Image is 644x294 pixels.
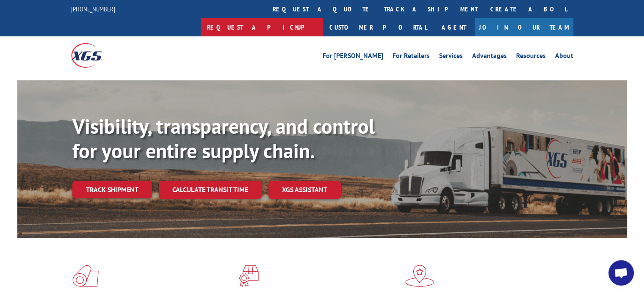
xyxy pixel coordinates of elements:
[433,18,475,36] a: Agent
[71,5,115,13] a: [PHONE_NUMBER]
[72,265,99,287] img: xgs-icon-total-supply-chain-intelligence-red
[201,18,323,36] a: Request a pickup
[439,52,463,62] a: Services
[555,52,573,62] a: About
[268,181,341,199] a: XGS ASSISTANT
[516,52,546,62] a: Resources
[72,113,375,164] b: Visibility, transparency, and control for your entire supply chain.
[392,52,430,62] a: For Retailers
[608,260,634,286] a: Open chat
[323,52,383,62] a: For [PERSON_NAME]
[159,181,262,199] a: Calculate transit time
[239,265,259,287] img: xgs-icon-focused-on-flooring-red
[405,265,434,287] img: xgs-icon-flagship-distribution-model-red
[475,18,573,36] a: Join Our Team
[472,52,507,62] a: Advantages
[323,18,433,36] a: Customer Portal
[72,181,152,198] a: Track shipment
